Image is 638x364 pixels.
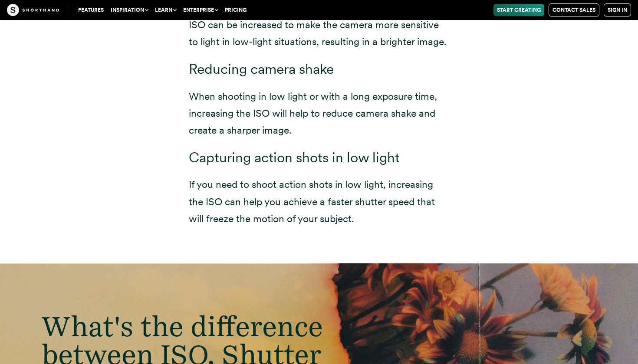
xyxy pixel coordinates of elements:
a: Sign in [604,3,631,16]
p: ISO can be increased to make the camera more sensitive to light in low-light situations, resultin... [189,16,449,50]
button: Learn [151,4,180,16]
a: Contact Sales [549,3,599,16]
button: Inspiration [107,4,151,16]
a: Start Creating [493,4,544,16]
img: The Craft [7,4,59,16]
p: If you need to shoot action shots in low light, increasing the ISO can help you achieve a faster ... [189,176,449,227]
p: When shooting in low light or with a long exposure time, increasing the ISO will help to reduce c... [189,88,449,139]
a: Pricing [221,4,250,16]
h3: Reducing camera shake [189,61,449,78]
h3: Capturing action shots in low light [189,149,449,166]
button: Enterprise [180,4,221,16]
a: Features [75,4,107,16]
